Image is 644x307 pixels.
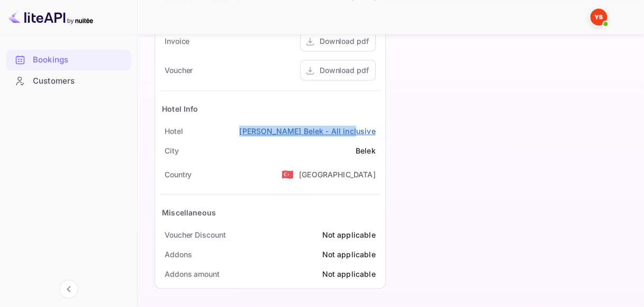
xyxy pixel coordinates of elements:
[165,65,193,76] div: Voucher
[356,145,376,156] div: Belek
[322,249,375,260] div: Not applicable
[299,169,376,180] div: [GEOGRAPHIC_DATA]
[162,103,198,114] div: Hotel Info
[165,229,225,240] div: Voucher Discount
[165,125,183,137] div: Hotel
[59,279,78,299] button: Collapse navigation
[165,249,192,260] div: Addons
[6,50,131,70] div: Bookings
[33,54,125,66] div: Bookings
[320,35,369,47] div: Download pdf
[282,165,294,184] span: United States
[165,35,189,47] div: Invoice
[320,65,369,76] div: Download pdf
[590,8,607,25] img: Yandex Support
[33,75,125,87] div: Customers
[165,169,192,180] div: Country
[165,145,179,156] div: City
[6,71,131,91] a: Customers
[165,268,220,279] div: Addons amount
[6,71,131,92] div: Customers
[162,207,216,218] div: Miscellaneous
[322,229,375,240] div: Not applicable
[6,50,131,69] a: Bookings
[8,8,93,25] img: LiteAPI logo
[239,125,375,137] a: [PERSON_NAME] Belek - All inclusive
[322,268,375,279] div: Not applicable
